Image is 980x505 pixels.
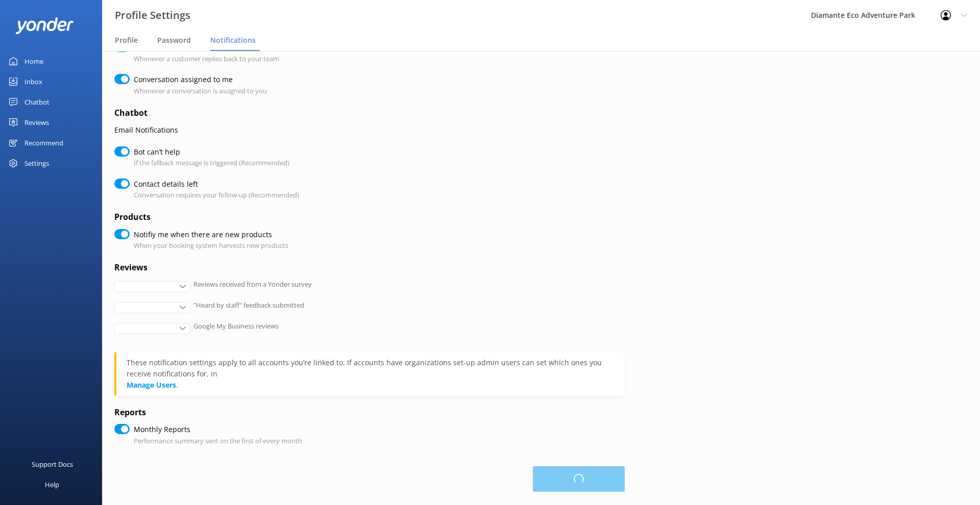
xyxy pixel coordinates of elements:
[45,474,59,495] div: Help
[127,380,176,390] a: Manage Users
[24,51,43,71] div: Home
[114,261,625,274] h4: Reviews
[24,92,50,112] div: Chatbot
[134,424,297,435] label: Monthly Reports
[114,406,625,419] h4: Reports
[114,211,625,224] h4: Products
[115,35,138,45] span: Profile
[15,17,74,34] img: yonder-white-logo.png
[24,153,49,173] div: Settings
[114,124,625,136] p: Email Notifications
[193,279,312,290] p: Reviews received from a Yonder survey
[134,54,279,64] p: Whenever a customer replies back to your team
[127,357,615,391] div: .
[134,240,288,251] p: When your booking system harvests new products
[134,86,267,96] p: Whenever a conversation is assigned to you
[134,436,302,446] p: Performance summary sent on the first of every month
[115,7,190,23] h3: Profile Settings
[193,300,304,311] p: "Heard by staff" feedback submitted
[210,35,256,45] span: Notifications
[32,454,73,474] div: Support Docs
[134,229,283,240] label: Notifiy me when there are new products
[134,179,294,190] label: Contact details left
[24,133,63,153] div: Recommend
[134,158,289,168] p: If the fallback message is triggered (Recommended)
[193,321,279,332] p: Google My Business reviews
[127,357,615,380] div: These notification settings apply to all accounts you’re linked to. If accounts have organization...
[134,74,262,85] label: Conversation assigned to me
[24,71,42,92] div: Inbox
[114,107,625,120] h4: Chatbot
[157,35,191,45] span: Password
[134,146,284,158] label: Bot can’t help
[24,112,49,133] div: Reviews
[134,190,299,200] p: Conversation requires your follow-up (Recommended)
